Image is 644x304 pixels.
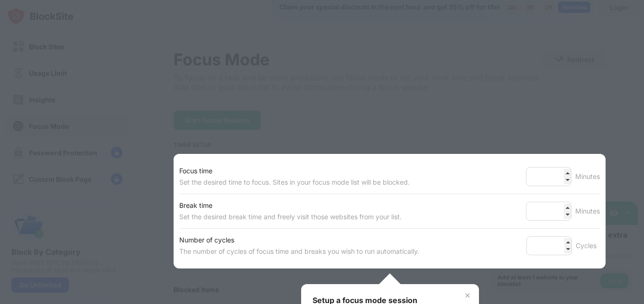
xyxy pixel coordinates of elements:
[179,200,402,211] div: Break time
[179,246,419,257] div: The number of cycles of focus time and breaks you wish to run automatically.
[179,165,410,177] div: Focus time
[575,206,600,217] div: Minutes
[179,234,419,246] div: Number of cycles
[575,171,600,182] div: Minutes
[179,211,402,223] div: Set the desired break time and freely visit those websites from your list.
[576,240,600,251] div: Cycles
[464,292,471,299] img: x-button.svg
[179,177,410,188] div: Set the desired time to focus. Sites in your focus mode list will be blocked.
